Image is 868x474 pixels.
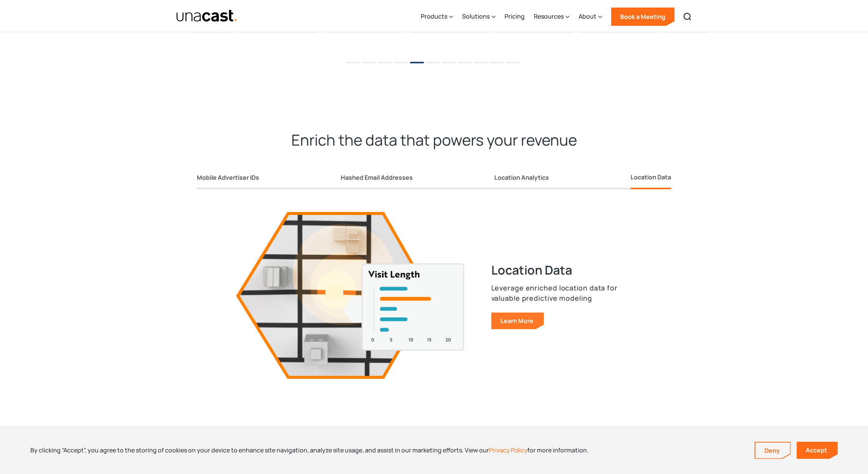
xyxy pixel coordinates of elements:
div: Products [421,12,447,21]
div: Location Data [631,173,671,182]
a: Accept [797,442,838,459]
button: 8 of 4 [458,62,472,63]
div: Solutions [462,12,490,21]
div: Resources [534,1,569,32]
button: 6 of 4 [426,62,440,63]
button: 10 of 4 [490,62,503,63]
p: Leverage enriched location data for valuable predictive modeling [491,283,632,303]
h3: Location Data [491,262,632,278]
button: 2 of 4 [362,62,376,63]
img: Unacast text logo [176,9,238,23]
img: Search icon [683,12,692,21]
button: 4 of 4 [394,62,408,63]
h2: Enrich the data that powers your revenue [191,130,677,150]
div: Hashed Email Addresses [341,174,413,182]
div: Resources [534,12,564,21]
div: About [579,1,602,32]
button: 11 of 4 [506,62,519,63]
a: Learn More [491,312,544,329]
a: Book a Meeting [611,8,675,26]
button: 9 of 4 [474,62,487,63]
button: 7 of 4 [442,62,456,63]
div: About [579,12,596,21]
a: Privacy Policy [489,446,527,454]
button: 5 of 4 [410,62,424,63]
div: Products [421,1,453,32]
div: By clicking “Accept”, you agree to the storing of cookies on your device to enhance site navigati... [30,446,588,454]
button: 1 of 4 [346,62,360,63]
a: Deny [755,443,790,458]
div: Location Analytics [494,174,549,182]
a: home [176,9,238,23]
button: 3 of 4 [378,62,392,63]
a: Pricing [505,1,525,32]
div: Solutions [462,1,495,32]
img: 3D tile of a city grid showing a graph of average visit time to a location [236,212,464,379]
div: Mobile Advertiser IDs [197,174,259,182]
